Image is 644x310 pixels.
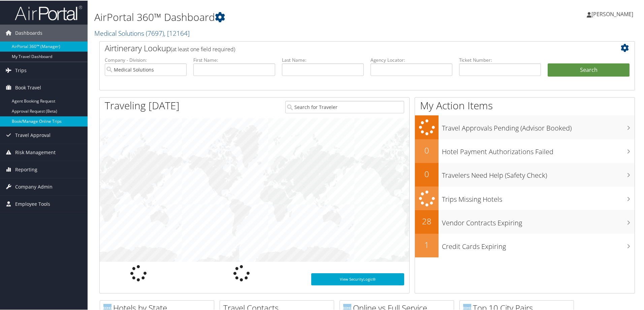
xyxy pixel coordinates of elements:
[415,215,439,226] h2: 28
[442,191,635,203] h3: Trips Missing Hotels
[442,214,635,227] h3: Vendor Contracts Expiring
[15,79,41,95] span: Book Travel
[442,119,635,132] h3: Travel Approvals Pending (Advisor Booked)
[15,126,51,143] span: Travel Approval
[415,98,635,112] h1: My Action Items
[171,45,235,52] span: (at least one field required)
[311,273,404,285] a: View SecurityLogic®
[591,10,633,17] span: [PERSON_NAME]
[282,56,364,63] label: Last Name:
[371,56,452,63] label: Agency Locator:
[415,139,635,162] a: 0Hotel Payment Authorizations Failed
[415,238,439,250] h2: 1
[415,233,635,257] a: 1Credit Cards Expiring
[415,115,635,139] a: Travel Approvals Pending (Advisor Booked)
[94,28,190,37] a: Medical Solutions
[105,42,585,53] h2: Airtinerary Lookup
[285,100,404,113] input: Search for Traveler
[15,24,42,41] span: Dashboards
[415,209,635,233] a: 28Vendor Contracts Expiring
[15,195,50,212] span: Employee Tools
[548,63,630,76] button: Search
[193,56,275,63] label: First Name:
[94,9,458,24] h1: AirPortal 360™ Dashboard
[442,238,635,251] h3: Credit Cards Expiring
[442,143,635,156] h3: Hotel Payment Authorizations Failed
[415,168,439,179] h2: 0
[15,178,53,195] span: Company Admin
[15,161,37,177] span: Reporting
[587,3,640,24] a: [PERSON_NAME]
[415,186,635,210] a: Trips Missing Hotels
[164,28,190,37] span: , [ 12164 ]
[146,28,164,37] span: ( 7697 )
[105,98,180,112] h1: Traveling [DATE]
[105,56,187,63] label: Company - Division:
[415,144,439,156] h2: 0
[415,162,635,186] a: 0Travelers Need Help (Safety Check)
[15,4,82,20] img: airportal-logo.png
[459,56,541,63] label: Ticket Number:
[15,143,56,160] span: Risk Management
[442,167,635,179] h3: Travelers Need Help (Safety Check)
[15,61,27,78] span: Trips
